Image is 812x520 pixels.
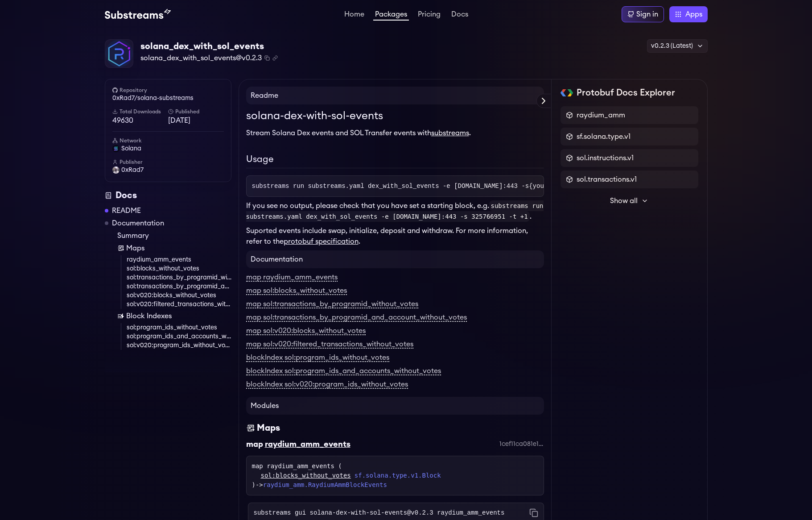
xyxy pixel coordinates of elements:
a: substreams [431,129,469,137]
button: Copy package name and version [264,55,270,61]
span: raydium_amm [577,110,625,121]
a: Documentation [112,218,164,229]
div: Maps [257,422,280,434]
a: map sol:blocks_without_votes [246,287,347,295]
a: Docs [449,11,470,20]
a: protobuf specification [284,238,359,245]
a: sol:v020:filtered_transactions_without_votes [127,300,231,309]
a: Sign in [622,6,664,22]
div: Sign in [636,9,658,20]
div: 1cef11ca081e12e57799661f6faf95cee8a03224 [499,440,544,449]
div: raydium_amm_events [265,438,350,450]
a: raydium_amm.RaydiumAmmBlockEvents [263,481,387,488]
button: Copy .spkg link to clipboard [272,55,278,61]
a: map sol:transactions_by_programid_without_votes [246,300,418,308]
span: sol.instructions.v1 [577,153,634,163]
h1: solana-dex-with-sol-events [246,108,544,124]
code: substreams run substreams.yaml dex_with_sol_events -e [DOMAIN_NAME]:443 -s 325766951 -t +1 [246,200,544,222]
h6: Published [168,108,224,115]
a: Pricing [416,11,442,20]
a: sol:transactions_by_programid_without_votes [127,273,231,282]
p: If you see no output, please check that you have set a starting block, e.g. . [246,200,544,222]
a: map raydium_amm_events [246,274,338,282]
a: sol:program_ids_and_accounts_without_votes [127,332,231,341]
a: sol:program_ids_without_votes [127,323,231,332]
a: sol:blocks_without_votes [127,264,231,273]
h6: Network [112,137,224,144]
img: Maps icon [246,422,255,434]
span: substreams run substreams.yaml dex_with_sol_events -e [DOMAIN_NAME]:443 -s your_start_block_numbe... [252,183,642,190]
a: sol:blocks_without_votes [261,471,351,480]
p: Stream Solana Dex events and SOL Transfer events with . [246,128,544,138]
img: Package Logo [105,40,133,67]
a: Maps [117,243,231,254]
img: Map icon [117,245,124,252]
img: Substream's logo [105,9,171,20]
span: sf.solana.type.v1 [577,131,631,142]
a: README [112,205,141,216]
div: map raydium_amm_events ( ) [252,462,538,490]
p: Suported events include swap, initialize, deposit and withdraw. For more information, refer to the . [246,225,544,247]
img: Protobuf [561,89,573,96]
span: { [529,183,532,190]
a: blockIndex sol:program_ids_and_accounts_without_votes [246,367,441,375]
a: Block Indexes [117,311,231,321]
h6: Publisher [112,158,224,166]
a: Packages [373,11,409,21]
span: 0xRad7 [121,166,144,175]
a: sf.solana.type.v1.Block [354,471,441,480]
a: blockIndex sol:v020:program_ids_without_votes [246,381,408,389]
button: Copy command to clipboard [529,508,538,517]
span: solana_dex_with_sol_events@v0.2.3 [140,53,262,63]
div: v0.2.3 (Latest) [647,39,708,53]
a: map sol:v020:filtered_transactions_without_votes [246,341,413,349]
span: 49630 [112,115,168,126]
img: solana [112,145,120,152]
h6: Repository [112,87,224,94]
a: sol:v020:program_ids_without_votes [127,341,231,350]
a: 0xRad7 [112,166,224,175]
span: -> [256,481,387,488]
a: map sol:transactions_by_programid_and_account_without_votes [246,314,467,322]
a: Home [342,11,366,20]
div: Docs [105,189,231,202]
button: Show all [561,192,698,210]
div: solana_dex_with_sol_events [140,40,278,53]
h2: Protobuf Docs Explorer [577,87,675,99]
img: github [112,87,118,93]
img: User Avatar [112,166,120,174]
a: blockIndex sol:program_ids_without_votes [246,354,389,362]
a: Summary [117,230,231,241]
span: sol.transactions.v1 [577,174,637,185]
span: Apps [685,9,702,20]
a: map sol:v020:blocks_without_votes [246,327,366,335]
code: substreams gui solana-dex-with-sol-events@v0.2.3 raydium_amm_events [254,508,505,517]
h2: Usage [246,153,544,168]
span: solana [121,144,141,153]
a: raydium_amm_events [127,255,231,264]
a: sol:v020:blocks_without_votes [127,291,231,300]
span: [DATE] [168,115,224,126]
div: map [246,438,263,450]
a: solana [112,144,224,153]
a: sol:transactions_by_programid_and_account_without_votes [127,282,231,291]
a: 0xRad7/solana-substreams [112,94,224,103]
img: Block Index icon [117,312,124,320]
h6: Total Downloads [112,108,168,115]
span: Show all [610,196,638,206]
h4: Modules [246,397,544,415]
h4: Documentation [246,250,544,268]
h4: Readme [246,87,544,104]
